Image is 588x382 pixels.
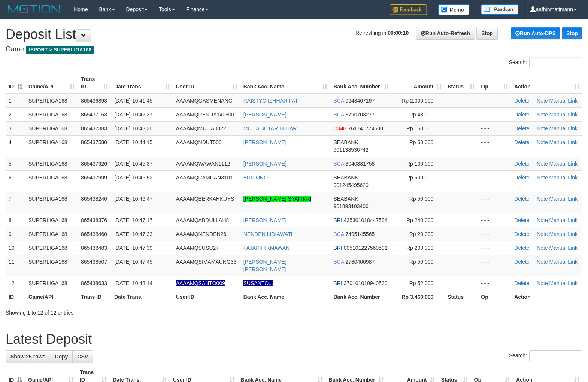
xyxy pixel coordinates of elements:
[243,175,268,181] a: BUDIONO
[537,112,548,118] a: Note
[514,231,529,237] a: Delete
[333,245,342,251] span: BRI
[81,217,107,223] span: 865438376
[511,72,582,94] th: Action: activate to sort column ascending
[549,259,578,265] a: Manual Link
[81,280,107,286] span: 865438633
[176,231,227,237] span: AAAAMQNENDEN26
[114,112,152,118] span: [DATE] 10:42:37
[549,125,578,131] a: Manual Link
[176,245,219,251] span: AAAAMQSUSU27
[514,98,529,104] a: Delete
[6,350,50,363] a: Show 25 rows
[529,350,582,361] input: Search:
[549,175,578,181] a: Manual Link
[6,192,25,213] td: 7
[6,276,25,290] td: 12
[392,290,445,304] th: Rp 3.460.000
[25,227,78,241] td: SUPERLIGA168
[240,290,331,304] th: Bank Acc. Name
[388,30,409,36] strong: 00:00:10
[330,290,392,304] th: Bank Acc. Number
[6,46,582,53] h4: Game:
[509,350,582,361] label: Search:
[78,290,111,304] th: Trans ID
[409,259,434,265] span: Rp 50,000
[6,306,239,316] div: Showing 1 to 12 of 12 entries
[514,259,529,265] a: Delete
[549,139,578,145] a: Manual Link
[406,125,433,131] span: Rp 150,000
[81,112,107,118] span: 865437153
[176,125,226,131] span: AAAAMQMULIA0022
[81,259,107,265] span: 865438507
[81,161,107,167] span: 865437926
[345,231,375,237] span: Copy 7495145565 to clipboard
[25,213,78,227] td: SUPERLIGA168
[114,161,152,167] span: [DATE] 10:45:37
[478,170,511,192] td: - - -
[478,157,511,170] td: - - -
[514,175,529,181] a: Delete
[537,139,548,145] a: Note
[514,196,529,202] a: Delete
[549,196,578,202] a: Manual Link
[390,4,427,15] img: Feedback.jpg
[344,245,388,251] span: Copy 005101227560501 to clipboard
[25,94,78,108] td: SUPERLIGA168
[78,72,111,94] th: Trans ID: activate to sort column ascending
[514,112,529,118] a: Delete
[114,196,152,202] span: [DATE] 10:46:47
[6,27,582,42] h1: Deposit List
[176,280,225,286] span: Nama rekening ada tanda titik/strip, harap diedit
[549,98,578,104] a: Manual Link
[243,245,290,251] a: FAJAR HIKMAWAN
[25,170,78,192] td: SUPERLIGA168
[478,255,511,276] td: - - -
[243,196,312,202] a: [PERSON_NAME] SYAFIKRI
[345,161,375,167] span: Copy 3040381758 to clipboard
[438,4,470,15] img: Button%20Memo.svg
[478,94,511,108] td: - - -
[406,245,433,251] span: Rp 200,000
[6,94,25,108] td: 1
[344,217,388,223] span: Copy 435301018447534 to clipboard
[6,332,582,347] h1: Latest Deposit
[514,245,529,251] a: Delete
[243,231,293,237] a: NENDEN LIDIAWATI
[549,217,578,223] a: Manual Link
[114,139,152,145] span: [DATE] 10:44:15
[55,354,68,360] span: Copy
[333,147,368,153] span: Copy 901138536742 to clipboard
[176,112,234,118] span: AAAAMQRENDY140500
[392,72,445,94] th: Amount: activate to sort column ascending
[25,276,78,290] td: SUPERLIGA168
[243,98,298,104] a: RAISTYO IZHHAR FAT
[81,245,107,251] span: 865438483
[355,30,409,36] span: Refreshing in:
[478,72,511,94] th: Op: activate to sort column ascending
[72,350,93,363] a: CSV
[25,241,78,255] td: SUPERLIGA168
[333,161,344,167] span: BCA
[6,170,25,192] td: 6
[111,290,173,304] th: Date Trans.
[333,217,342,223] span: BRI
[537,217,548,223] a: Note
[537,175,548,181] a: Note
[176,161,230,167] span: AAAAMQWAWAN1112
[173,72,240,94] th: User ID: activate to sort column ascending
[478,107,511,121] td: - - -
[333,112,344,118] span: BCA
[514,125,529,131] a: Delete
[537,280,548,286] a: Note
[445,72,478,94] th: Status: activate to sort column ascending
[537,231,548,237] a: Note
[176,98,233,104] span: AAAAMQGASMENANG
[25,157,78,170] td: SUPERLIGA168
[114,245,152,251] span: [DATE] 10:47:39
[514,139,529,145] a: Delete
[243,280,273,286] a: SUSANTO...
[173,290,240,304] th: User ID
[514,161,529,167] a: Delete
